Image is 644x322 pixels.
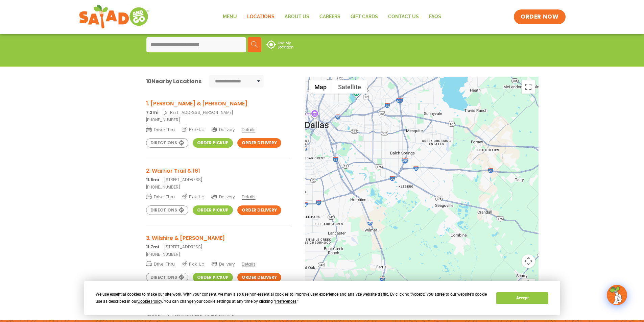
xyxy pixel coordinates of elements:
[146,244,291,250] p: [STREET_ADDRESS]
[514,9,565,24] a: ORDER NOW
[146,126,175,133] span: Drive-Thru
[314,9,345,25] a: Careers
[146,167,291,175] h3: 2. Warrior Trail & 161
[146,167,291,183] a: 2. Warrior Trail & 161 11.6mi[STREET_ADDRESS]
[521,13,558,21] span: ORDER NOW
[193,138,233,148] a: Order Pickup
[211,261,235,267] span: Delivery
[237,138,281,148] a: Order Delivery
[96,291,488,305] div: We use essential cookies to make our site work. With your consent, we may also use non-essential ...
[193,273,233,282] a: Order Pickup
[146,117,291,123] a: [PHONE_NUMBER]
[242,9,280,25] a: Locations
[522,80,535,94] button: Toggle fullscreen view
[146,192,291,200] a: Drive-Thru Pick-Up Delivery Details
[251,41,258,48] img: search.svg
[146,77,201,85] div: Nearby Locations
[146,99,291,116] a: 1. [PERSON_NAME] & [PERSON_NAME] 7.2mi[STREET_ADDRESS][PERSON_NAME]
[211,194,235,200] span: Delivery
[146,109,159,115] strong: 7.2mi
[146,311,161,317] strong: 13.0mi
[275,299,296,304] span: Preferences
[383,9,424,25] a: Contact Us
[79,3,150,30] img: new-SAG-logo-768×292
[237,273,281,282] a: Order Delivery
[146,259,291,267] a: Drive-Thru Pick-Up Delivery Details
[332,80,367,94] button: Show satellite imagery
[522,254,535,268] button: Map camera controls
[266,40,293,49] img: use-location.svg
[146,205,188,215] a: Directions
[146,99,291,108] h3: 1. [PERSON_NAME] & [PERSON_NAME]
[496,292,548,304] button: Accept
[146,124,291,133] a: Drive-Thru Pick-Up Delivery Details
[280,9,314,25] a: About Us
[242,261,255,267] span: Details
[237,205,281,215] a: Order Delivery
[146,234,291,250] a: 3. Wilshire & [PERSON_NAME] 11.7mi[STREET_ADDRESS]
[146,193,175,200] span: Drive-Thru
[211,127,235,133] span: Delivery
[182,193,205,200] span: Pick-Up
[146,177,291,183] p: [STREET_ADDRESS]
[242,194,255,200] span: Details
[182,261,205,267] span: Pick-Up
[146,261,175,267] span: Drive-Thru
[138,299,162,304] span: Cookie Policy
[84,281,560,315] div: Cookie Consent Prompt
[146,109,291,116] p: [STREET_ADDRESS][PERSON_NAME]
[146,273,188,282] a: Directions
[146,251,291,257] a: [PHONE_NUMBER]
[345,9,383,25] a: GIFT CARDS
[146,177,159,182] strong: 11.6mi
[218,9,446,25] nav: Menu
[522,279,535,292] button: Drag Pegman onto the map to open Street View
[146,77,152,85] span: 10
[193,205,233,215] a: Order Pickup
[146,244,159,250] strong: 11.7mi
[218,9,242,25] a: Menu
[146,184,291,190] a: [PHONE_NUMBER]
[242,127,255,132] span: Details
[424,9,446,25] a: FAQs
[146,138,188,148] a: Directions
[146,234,291,242] h3: 3. Wilshire & [PERSON_NAME]
[309,80,332,94] button: Show street map
[182,126,205,133] span: Pick-Up
[607,286,626,304] img: wpChatIcon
